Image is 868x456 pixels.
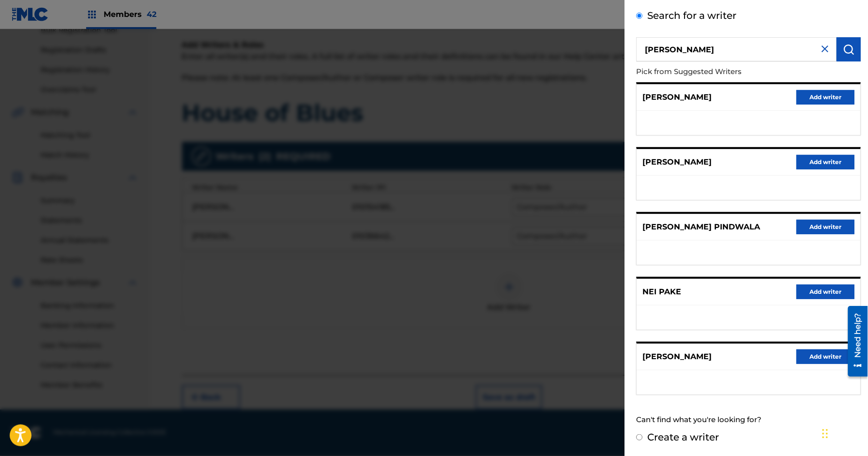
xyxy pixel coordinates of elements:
button: Add writer [797,90,855,105]
p: [PERSON_NAME] [643,351,712,363]
label: Create a writer [648,431,719,443]
span: 42 [147,10,156,19]
button: Add writer [797,155,855,169]
input: Search writer's name or IPI Number [637,37,837,61]
span: Members [104,9,156,20]
p: [PERSON_NAME] [643,91,712,103]
div: Can't find what you're looking for? [637,410,861,430]
p: [PERSON_NAME] [643,156,712,168]
button: Add writer [797,350,855,364]
p: NEI PAKE [643,286,682,298]
img: close [820,43,831,55]
button: Add writer [797,285,855,299]
button: Add writer [797,220,855,234]
p: Pick from Suggested Writers [637,61,806,82]
iframe: Resource Center [841,302,868,380]
div: Drag [822,419,828,448]
img: Search Works [843,44,855,55]
img: Top Rightsholders [86,9,98,20]
p: [PERSON_NAME] PINDWALA [643,221,761,233]
img: MLC Logo [12,7,49,21]
iframe: Chat Widget [820,410,868,456]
